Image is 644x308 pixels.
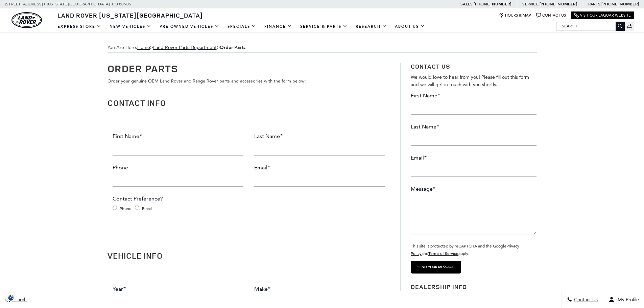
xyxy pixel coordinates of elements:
[108,43,537,53] span: You Are Here:
[474,1,511,7] a: [PHONE_NUMBER]
[53,21,105,32] a: EXPRESS STORE
[499,13,531,18] a: Hours & Map
[411,185,435,193] label: Message
[53,21,429,32] nav: Main Navigation
[108,251,390,260] h2: Vehicle Info
[601,1,639,7] a: [PHONE_NUMBER]
[296,21,352,32] a: Service & Parts
[113,195,163,203] label: Contact Preference?
[142,205,152,212] label: Email
[156,21,223,32] a: Pre-Owned Vehicles
[411,154,427,162] label: Email
[540,1,577,7] a: [PHONE_NUMBER]
[411,74,529,88] span: We would love to hear from you! Please fill out this form and we will get in touch with you shortly.
[411,261,461,274] input: Send your message
[137,45,245,50] span: >
[391,21,429,32] a: About Us
[254,285,270,293] label: Make
[153,45,245,50] span: >
[603,291,644,308] button: Open user profile menu
[11,12,42,28] img: Land Rover
[53,11,207,19] a: Land Rover [US_STATE][GEOGRAPHIC_DATA]
[536,13,566,18] a: Contact Us
[428,251,458,256] a: Terms of Service
[588,2,600,6] span: Parts
[153,45,217,50] a: Land Rover Parts Department
[105,21,156,32] a: New Vehicles
[522,2,538,6] span: Service
[113,133,142,140] label: First Name
[57,11,203,19] span: Land Rover [US_STATE][GEOGRAPHIC_DATA]
[411,284,536,290] h3: Dealership Info
[108,98,390,107] h2: Contact Info
[411,63,536,70] h3: Contact Us
[5,2,131,6] a: [STREET_ADDRESS] • [US_STATE][GEOGRAPHIC_DATA], CO 80905
[260,21,296,32] a: Finance
[3,294,19,301] section: Click to Open Cookie Consent Modal
[615,297,639,303] span: My Profile
[108,63,390,74] h1: Order Parts
[120,205,132,212] label: Phone
[411,244,519,256] small: This site is protected by reCAPTCHA and the Google and apply.
[352,21,391,32] a: Research
[460,2,473,6] span: Sales
[557,22,624,30] input: Search
[572,297,598,303] span: Contact Us
[11,12,42,28] a: land-rover
[574,13,631,18] a: Visit Our Jaguar Website
[223,21,260,32] a: Specials
[411,123,439,131] label: Last Name
[108,77,390,85] p: Order your genuine OEM Land Rover and Range Rover parts and accessories with the form below:
[108,43,537,53] div: Breadcrumbs
[3,294,19,301] img: Opt-Out Icon
[113,164,128,171] label: Phone
[254,133,283,140] label: Last Name
[411,92,440,99] label: First Name
[220,44,245,51] strong: Order Parts
[113,285,126,293] label: Year
[137,45,150,50] a: Home
[254,164,270,171] label: Email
